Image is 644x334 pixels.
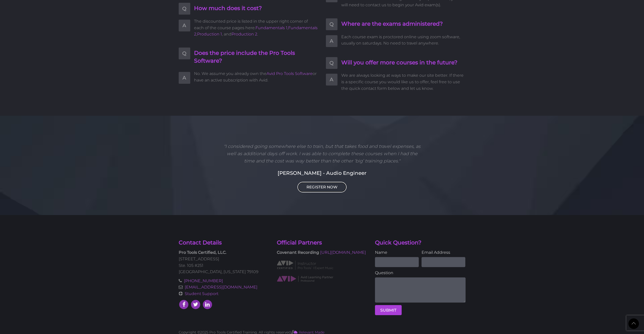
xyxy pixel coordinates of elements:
[375,270,466,276] label: Question
[179,20,190,31] span: A
[194,49,318,65] h4: Does the price include the Pro Tools Software?
[267,71,313,76] a: Avid Pro Tools Software
[179,72,190,84] span: A
[179,249,269,275] p: [STREET_ADDRESS] Ste. 105 #251 [GEOGRAPHIC_DATA], [US_STATE] 79109
[277,239,367,247] h4: Official Partners
[194,18,318,37] span: The discounted price is listed in the upper right corner of each of the course pages here. , , , ...
[179,3,190,15] span: Q
[341,72,466,92] span: We are always looking at ways to make our site better. If there is a specific course you would li...
[277,275,333,282] img: AVID Learning Partner classification logo
[341,34,466,47] span: Each course exam is proctored online using zoom software, usually on saturdays. No need to travel...
[341,59,466,67] h4: Will you offer more courses in the future?
[628,318,639,329] a: Back to Top
[341,20,466,28] h4: Where are the exams administered?
[326,74,337,86] span: A
[277,260,333,270] img: AVID Expert Instructor classification logo
[326,18,337,30] span: Q
[185,285,257,289] a: [EMAIL_ADDRESS][DOMAIN_NAME]
[194,70,318,83] span: No. We assume you already own the or have an active subscription with Avid.
[179,239,269,247] h4: Contact Details
[184,278,223,283] a: [PHONE_NUMBER]
[375,239,466,247] h4: Quick Question?
[179,169,466,177] h5: [PERSON_NAME] - Audio Engineer
[255,25,287,30] a: Fundamentals 1
[179,250,226,255] strong: Pro Tools Certified, LLC.
[375,305,402,315] button: SUBMIT
[326,35,337,47] span: A
[326,57,337,69] span: Q
[197,32,222,36] a: Production 1
[222,143,423,164] p: "I considered going somewhere else to train, but that takes food and travel expenses, as well as ...
[194,5,318,12] h4: How much does it cost?
[179,48,190,59] span: Q
[375,249,419,256] label: Name
[232,32,257,36] a: Production 2
[297,182,347,192] a: REGISTER NOW
[320,250,366,255] a: [URL][DOMAIN_NAME]
[277,250,319,255] strong: Covenant Recording
[185,291,218,296] a: Student Support
[422,249,465,256] label: Email Address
